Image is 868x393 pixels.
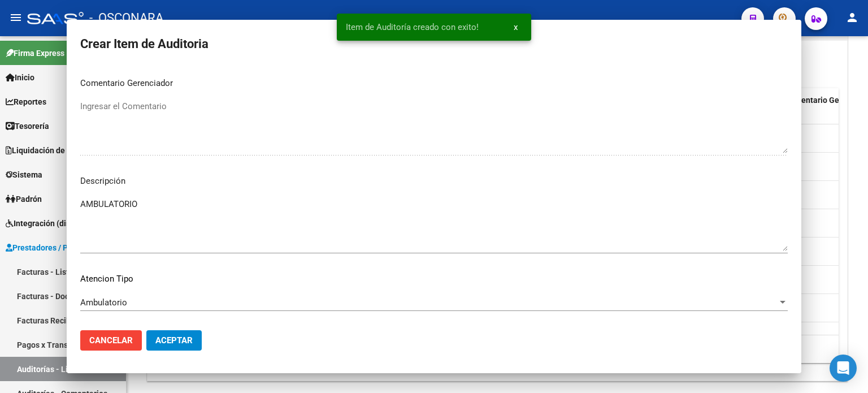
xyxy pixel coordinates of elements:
[6,217,110,230] span: Integración (discapacidad)
[9,11,23,24] mat-icon: menu
[80,175,788,188] p: Descripción
[845,11,859,24] mat-icon: person
[146,330,202,351] button: Aceptar
[89,335,133,346] span: Cancelar
[80,297,127,308] span: Ambulatorio
[6,169,42,181] span: Sistema
[89,6,163,31] span: - OSCONARA
[6,241,108,254] span: Prestadores / Proveedores
[80,273,788,286] p: Atencion Tipo
[6,120,49,132] span: Tesorería
[6,193,42,205] span: Padrón
[6,144,105,157] span: Liquidación de Convenios
[830,355,857,382] div: Open Intercom Messenger
[6,96,46,108] span: Reportes
[6,47,64,59] span: Firma Express
[155,335,193,346] span: Aceptar
[80,330,142,351] button: Cancelar
[514,22,518,32] span: x
[80,33,788,55] h2: Crear Item de Auditoria
[346,21,479,33] span: Item de Auditoría creado con exito!
[6,71,34,84] span: Inicio
[80,77,788,90] p: Comentario Gerenciador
